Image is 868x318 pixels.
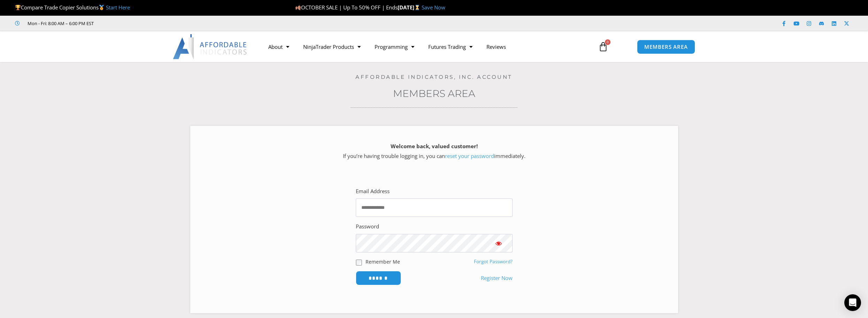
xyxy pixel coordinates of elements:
img: 🥇 [99,5,104,10]
img: 🏆 [15,5,21,10]
span: OCTOBER SALE | Up To 50% OFF | Ends [295,4,398,11]
span: Mon - Fri: 8:00 AM – 6:00 PM EST [26,19,94,28]
a: MEMBERS AREA [637,40,695,54]
a: Programming [368,39,421,55]
img: LogoAI | Affordable Indicators – NinjaTrader [173,34,248,59]
span: Compare Trade Copier Solutions [15,4,130,11]
a: Register Now [481,273,513,283]
label: Email Address [356,187,390,196]
div: Open Intercom Messenger [844,294,861,311]
label: Remember Me [366,258,400,265]
button: Show password [485,234,513,252]
a: Members Area [393,88,475,99]
a: Save Now [422,4,445,11]
a: Affordable Indicators, Inc. Account [355,74,513,80]
img: ⌛ [415,5,420,10]
a: Reviews [479,39,513,55]
nav: Menu [261,39,590,55]
span: 0 [605,39,610,45]
iframe: Customer reviews powered by Trustpilot [103,20,208,27]
a: Futures Trading [421,39,479,55]
a: Forgot Password? [474,258,513,265]
a: NinjaTrader Products [296,39,368,55]
label: Password [356,222,379,232]
a: About [261,39,296,55]
strong: [DATE] [398,4,422,11]
a: reset your password [445,152,494,159]
span: MEMBERS AREA [644,44,688,50]
a: Start Here [106,4,130,11]
img: 🍂 [295,5,301,10]
a: 0 [588,37,619,57]
strong: Welcome back, valued customer! [391,143,478,150]
p: If you’re having trouble logging in, you can immediately. [202,142,666,161]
